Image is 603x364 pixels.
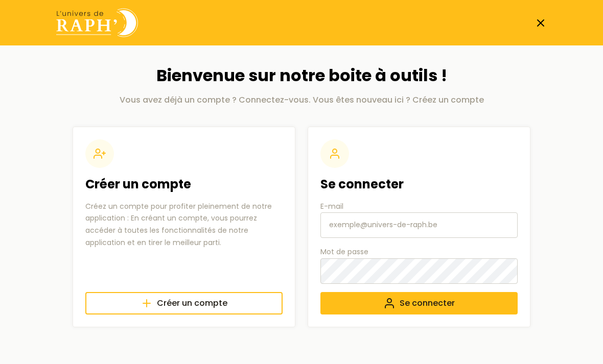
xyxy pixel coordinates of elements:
[157,297,227,309] span: Créer un compte
[85,176,283,192] h2: Créer un compte
[535,17,547,29] a: Fermer la page
[320,176,518,192] h2: Se connecter
[400,297,455,309] span: Se connecter
[320,201,518,238] label: E-mail
[56,8,138,37] img: Univers de Raph logo
[320,212,518,238] input: E-mail
[320,292,518,314] button: Se connecter
[320,258,518,284] input: Mot de passe
[85,201,283,249] p: Créez un compte pour profiter pleinement de notre application : En créant un compte, vous pourrez...
[85,292,283,314] a: Créer un compte
[73,66,530,85] h1: Bienvenue sur notre boite à outils !
[73,94,530,106] p: Vous avez déjà un compte ? Connectez-vous. Vous êtes nouveau ici ? Créez un compte
[320,246,518,283] label: Mot de passe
